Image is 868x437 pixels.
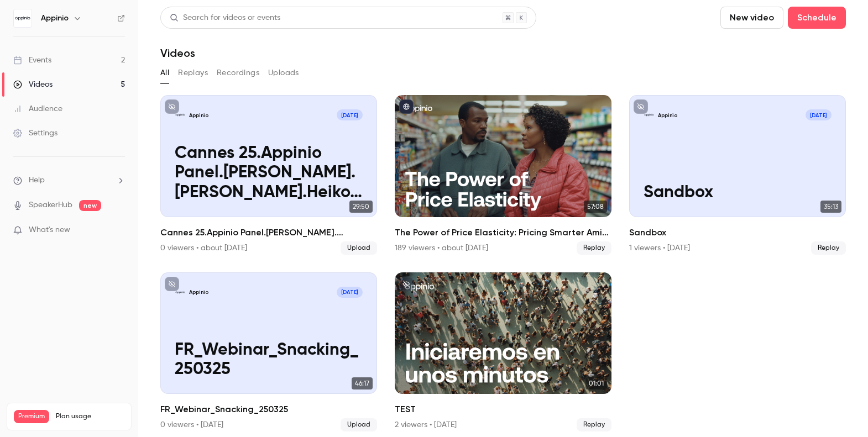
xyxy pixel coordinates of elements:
[13,128,57,139] div: Settings
[79,200,101,211] span: new
[160,95,846,431] ul: Videos
[629,226,846,239] h2: Sandbox
[395,419,457,430] div: 2 viewers • [DATE]
[644,109,655,120] img: Sandbox
[806,109,832,120] span: [DATE]
[337,109,363,120] span: [DATE]
[160,419,223,430] div: 0 viewers • [DATE]
[395,243,488,254] div: 189 viewers • about [DATE]
[175,144,362,203] p: Cannes 25.Appinio Panel.[PERSON_NAME].[PERSON_NAME].Heiko.[PERSON_NAME]
[160,46,195,60] h1: Videos
[160,403,377,416] h2: FR_Webinar_Snacking_250325
[160,272,377,432] a: FR_Webinar_Snacking_250325Appinio[DATE]FR_Webinar_Snacking_25032546:17FR_Webinar_Snacking_2503250...
[41,13,69,24] h6: Appinio
[788,7,846,29] button: Schedule
[13,103,62,114] div: Audience
[395,95,611,255] li: The Power of Price Elasticity: Pricing Smarter Amid Economic Instability
[395,272,611,432] a: 01:01TEST2 viewers • [DATE]Replay
[629,243,690,254] div: 1 viewers • [DATE]
[29,199,72,211] a: SpeakerHub
[720,7,783,29] button: New video
[165,277,179,291] button: unpublished
[629,95,846,255] li: Sandbox
[268,64,299,82] button: Uploads
[175,287,186,298] img: FR_Webinar_Snacking_250325
[629,95,846,255] a: SandboxAppinio[DATE]Sandbox35:13Sandbox1 viewers • [DATE]Replay
[349,201,373,213] span: 29:50
[160,7,846,430] section: Videos
[395,403,611,416] h2: TEST
[160,64,169,82] button: All
[56,412,124,421] span: Plan usage
[341,241,377,255] span: Upload
[577,418,611,431] span: Replay
[634,99,648,114] button: unpublished
[160,95,377,255] li: Cannes 25.Appinio Panel.Louise.Sandrine.Heiko.Christine
[341,418,377,431] span: Upload
[585,377,607,389] span: 01:01
[175,109,186,120] img: Cannes 25.Appinio Panel.Louise.Sandrine.Heiko.Christine
[160,95,377,255] a: Cannes 25.Appinio Panel.Louise.Sandrine.Heiko.ChristineAppinio[DATE]Cannes 25.Appinio Panel.[PERS...
[160,243,247,254] div: 0 viewers • about [DATE]
[189,112,208,119] p: Appinio
[178,64,208,82] button: Replays
[13,175,125,186] li: help-dropdown-opener
[820,201,841,213] span: 35:13
[217,64,259,82] button: Recordings
[165,99,179,114] button: unpublished
[160,226,377,239] h2: Cannes 25.Appinio Panel.[PERSON_NAME].[PERSON_NAME].Heiko.[PERSON_NAME]
[395,272,611,432] li: TEST
[112,225,125,235] iframe: Noticeable Trigger
[399,277,414,291] button: unpublished
[170,12,280,24] div: Search for videos or events
[352,377,373,389] span: 46:17
[584,201,607,213] span: 57:08
[14,9,32,27] img: Appinio
[189,288,208,296] p: Appinio
[658,112,677,119] p: Appinio
[13,55,51,66] div: Events
[13,79,53,90] div: Videos
[644,183,831,203] p: Sandbox
[337,287,363,298] span: [DATE]
[811,241,846,255] span: Replay
[160,272,377,432] li: FR_Webinar_Snacking_250325
[14,410,49,423] span: Premium
[175,340,362,380] p: FR_Webinar_Snacking_250325
[399,99,414,114] button: published
[395,226,611,239] h2: The Power of Price Elasticity: Pricing Smarter Amid Economic Instability
[395,95,611,255] a: 57:08The Power of Price Elasticity: Pricing Smarter Amid Economic Instability189 viewers • about ...
[577,241,611,255] span: Replay
[29,175,45,186] span: Help
[29,224,70,236] span: What's new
